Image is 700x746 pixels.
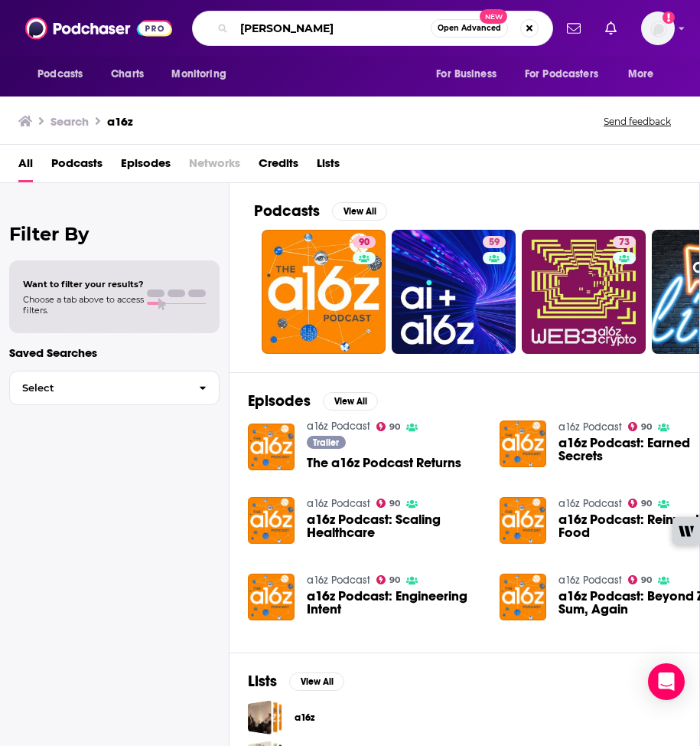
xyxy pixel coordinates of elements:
a: Lists [317,151,340,182]
span: New [480,9,507,24]
button: View All [289,672,344,691]
a: PodcastsView All [254,201,387,221]
a: 90 [628,575,653,584]
button: Send feedback [599,115,676,128]
button: View All [323,392,378,411]
img: a16z Podcast: Scaling Healthcare [248,497,295,544]
a: The a16z Podcast Returns [307,456,461,470]
span: Networks [189,151,240,182]
h3: Search [50,114,89,129]
a: Episodes [121,151,171,182]
button: Select [9,371,220,405]
img: User Profile [641,11,675,45]
a: 90 [628,499,653,508]
span: For Podcasters [525,64,598,85]
a: a16z [248,700,282,735]
a: 90 [628,422,653,431]
span: 90 [359,235,370,250]
a: ListsView All [248,672,344,691]
button: View All [332,202,387,221]
a: 90 [353,236,376,248]
a: 90 [376,499,401,508]
input: Search podcasts, credits, & more... [234,16,431,41]
span: Podcasts [37,64,83,85]
a: 73 [522,230,646,354]
a: a16z Podcast [307,497,370,510]
button: open menu [617,60,673,89]
div: Open Intercom Messenger [648,663,685,700]
a: a16z [295,709,314,726]
span: For Business [436,64,497,85]
span: More [628,64,654,85]
h2: Lists [248,672,277,691]
img: Podchaser - Follow, Share and Rate Podcasts [25,14,172,43]
a: a16z Podcast [307,420,370,433]
span: Want to filter your results? [23,279,144,290]
span: Logged in as OutCastPodChaser [641,11,675,45]
button: open menu [425,60,516,89]
span: Choose a tab above to access filters. [23,294,144,316]
span: Charts [111,64,144,85]
span: 90 [641,577,652,584]
a: Show notifications dropdown [561,15,587,41]
a: a16z Podcast: Scaling Healthcare [307,513,481,539]
img: a16z Podcast: Beyond Zero Sum, Again [500,574,546,620]
a: a16z Podcast: Engineering Intent [307,590,481,616]
a: a16z Podcast [558,420,622,434]
a: 90 [262,230,386,354]
img: a16z Podcast: Reinventing Food [500,497,546,544]
a: 59 [392,230,516,354]
button: Open AdvancedNew [431,19,508,38]
a: All [18,151,33,182]
h2: Filter By [9,223,220,245]
button: open menu [161,60,246,89]
button: open menu [27,60,103,89]
a: Credits [259,151,298,182]
button: open menu [515,60,620,89]
span: 90 [389,424,400,430]
span: 90 [641,500,652,507]
span: 73 [619,235,630,250]
span: Monitoring [171,64,226,85]
a: a16z Podcast [558,574,622,587]
img: a16z Podcast: Engineering Intent [248,574,295,620]
p: Saved Searches [9,345,220,360]
a: Show notifications dropdown [599,15,623,41]
a: Charts [101,60,153,89]
img: a16z Podcast: Earned Secrets [500,420,546,467]
h3: a16z [107,114,133,129]
img: The a16z Podcast Returns [248,424,295,470]
h2: Episodes [248,391,311,411]
span: Select [10,383,187,393]
a: 90 [376,422,401,431]
button: Show profile menu [641,11,675,45]
span: 90 [389,500,400,507]
span: 90 [389,577,400,584]
a: 59 [483,236,506,248]
a: Podcasts [51,151,103,182]
a: 90 [376,575,401,584]
span: Trailer [313,438,339,447]
svg: Add a profile image [663,11,675,24]
span: Open Advanced [438,25,501,32]
a: EpisodesView All [248,391,378,411]
a: 73 [613,236,636,248]
div: Search podcasts, credits, & more... [192,11,553,46]
span: 90 [641,424,652,430]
